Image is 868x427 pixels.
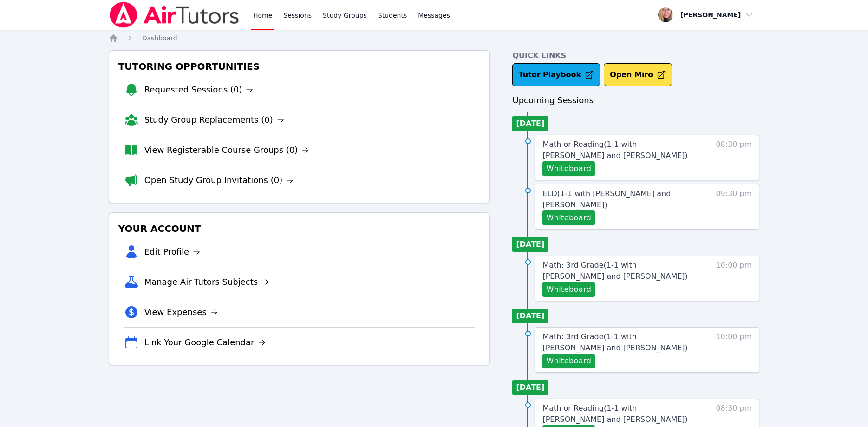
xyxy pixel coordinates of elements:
[512,63,600,86] a: Tutor Playbook
[144,306,218,319] a: View Expenses
[542,260,699,282] a: Math: 3rd Grade(1-1 with [PERSON_NAME] and [PERSON_NAME])
[144,276,269,289] a: Manage Air Tutors Subjects
[716,188,751,225] span: 09:30 pm
[144,336,266,349] a: Link Your Google Calendar
[512,380,548,395] li: [DATE]
[542,210,595,225] button: Whiteboard
[512,237,548,252] li: [DATE]
[512,116,548,131] li: [DATE]
[144,113,284,126] a: Study Group Replacements (0)
[542,404,687,424] span: Math or Reading ( 1-1 with [PERSON_NAME] and [PERSON_NAME] )
[117,58,483,75] h3: Tutoring Opportunities
[142,34,177,42] span: Dashboard
[117,220,483,237] h3: Your Account
[144,245,201,258] a: Edit Profile
[542,332,687,352] span: Math: 3rd Grade ( 1-1 with [PERSON_NAME] and [PERSON_NAME] )
[512,309,548,323] li: [DATE]
[542,161,595,176] button: Whiteboard
[604,63,672,86] button: Open Miro
[716,331,751,368] span: 10:00 pm
[512,50,759,61] h4: Quick Links
[542,189,671,209] span: ELD ( 1-1 with [PERSON_NAME] and [PERSON_NAME] )
[542,331,699,354] a: Math: 3rd Grade(1-1 with [PERSON_NAME] and [PERSON_NAME])
[542,282,595,297] button: Whiteboard
[716,139,751,176] span: 08:30 pm
[142,33,177,43] a: Dashboard
[144,174,294,187] a: Open Study Group Invitations (0)
[418,11,450,20] span: Messages
[542,261,687,281] span: Math: 3rd Grade ( 1-1 with [PERSON_NAME] and [PERSON_NAME] )
[512,94,759,107] h3: Upcoming Sessions
[716,260,751,297] span: 10:00 pm
[542,403,699,425] a: Math or Reading(1-1 with [PERSON_NAME] and [PERSON_NAME])
[109,33,760,43] nav: Breadcrumb
[542,188,699,210] a: ELD(1-1 with [PERSON_NAME] and [PERSON_NAME])
[542,354,595,368] button: Whiteboard
[109,2,240,28] img: Air Tutors
[144,144,309,157] a: View Registerable Course Groups (0)
[542,139,699,161] a: Math or Reading(1-1 with [PERSON_NAME] and [PERSON_NAME])
[144,83,254,96] a: Requested Sessions (0)
[542,140,687,160] span: Math or Reading ( 1-1 with [PERSON_NAME] and [PERSON_NAME] )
